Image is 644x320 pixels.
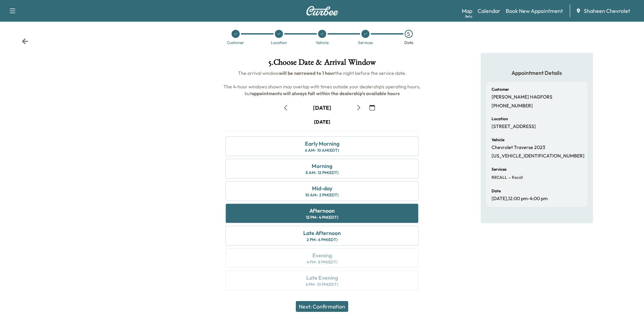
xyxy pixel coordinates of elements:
h5: Appointment Details [486,69,588,77]
div: 10 AM - 2 PM (EDT) [305,192,339,198]
div: Services [358,41,373,45]
div: Back [22,38,28,45]
h6: Date [492,189,501,193]
h6: Services [492,167,506,171]
div: 6 AM - 10 AM (EDT) [305,148,339,153]
span: - [507,174,510,181]
div: Date [404,41,413,45]
div: Beta [465,14,472,19]
div: [DATE] [314,119,330,125]
div: Afternoon [309,207,335,215]
b: will be narrowed to 1 hour [279,70,335,76]
div: Late Afternoon [303,229,341,237]
a: Book New Appointment [506,7,563,15]
div: 5 [405,30,413,38]
p: [PHONE_NUMBER] [492,103,533,109]
p: [PERSON_NAME] HAGFORS [492,94,552,100]
p: [US_VEHICLE_IDENTIFICATION_NUMBER] [492,153,585,159]
p: [STREET_ADDRESS] [492,124,536,130]
div: 2 PM - 6 PM (EDT) [307,237,338,242]
a: MapBeta [462,7,472,15]
span: Recall [510,175,523,180]
div: Mid-day [312,184,332,192]
span: The arrival window the night before the service date. The 4-hour windows shown may overlap with t... [223,70,422,97]
div: Morning [312,162,332,170]
h6: Customer [492,87,509,91]
div: 8 AM - 12 PM (EDT) [306,170,339,175]
span: RECALL [492,175,507,180]
div: Vehicle [316,41,329,45]
h1: 5 . Choose Date & Arrival Window [220,58,424,70]
p: [DATE] , 12:00 pm - 4:00 pm [492,196,548,202]
div: [DATE] [313,104,331,111]
div: Early Morning [305,140,339,148]
div: Location [271,41,287,45]
h6: Vehicle [492,138,504,142]
span: Shaheen Chevrolet [584,7,630,15]
p: Chevrolet Traverse 2023 [492,145,545,151]
h6: Location [492,117,508,121]
a: Calendar [478,7,500,15]
b: appointments will always fall within the dealership's available hours [252,90,400,97]
div: Customer [227,41,244,45]
img: Curbee Logo [306,6,338,16]
div: 12 PM - 4 PM (EDT) [306,215,338,220]
button: Next: Confirmation [296,301,348,312]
